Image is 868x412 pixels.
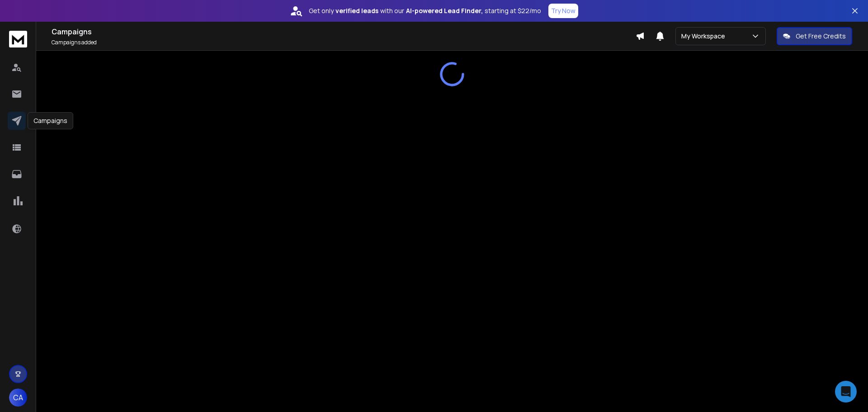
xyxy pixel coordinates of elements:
button: Get Free Credits [777,27,852,45]
strong: AI-powered Lead Finder, [406,6,483,15]
button: CA [9,388,27,407]
p: Try Now [551,6,576,15]
p: Get Free Credits [796,32,846,41]
div: Campaigns [28,112,73,129]
div: Open Intercom Messenger [835,381,857,403]
p: My Workspace [681,32,729,41]
p: Campaigns added [52,39,636,46]
p: Get only with our starting at $22/mo [309,6,541,15]
strong: verified leads [335,6,378,15]
h1: Campaigns [52,26,636,37]
img: logo [9,31,27,47]
button: Try Now [548,4,578,18]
